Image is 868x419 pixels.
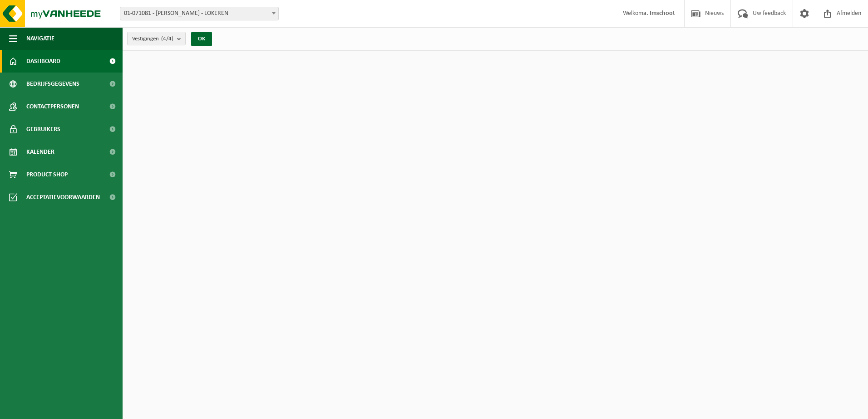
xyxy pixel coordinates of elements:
[191,32,212,46] button: OK
[26,163,68,186] span: Product Shop
[643,10,675,17] strong: a. Imschoot
[120,7,278,20] span: 01-071081 - EMILIANI VZW - LOKEREN
[127,32,186,45] button: Vestigingen(4/4)
[120,7,279,20] span: 01-071081 - EMILIANI VZW - LOKEREN
[161,36,173,42] count: (4/4)
[26,50,60,73] span: Dashboard
[132,32,173,46] span: Vestigingen
[26,141,54,163] span: Kalender
[26,186,100,209] span: Acceptatievoorwaarden
[26,95,79,118] span: Contactpersonen
[26,73,79,95] span: Bedrijfsgegevens
[26,118,60,141] span: Gebruikers
[26,27,54,50] span: Navigatie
